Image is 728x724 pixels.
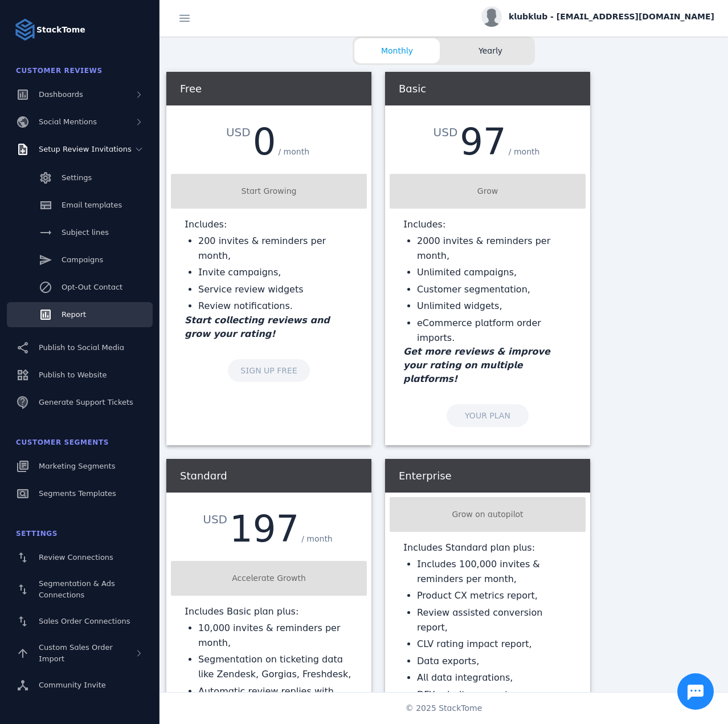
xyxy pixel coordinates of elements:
[175,572,362,584] div: Accelerate Growth
[394,185,581,197] div: Grow
[481,6,714,27] button: klubklub - [EMAIL_ADDRESS][DOMAIN_NAME]
[253,124,276,160] div: 0
[62,228,109,237] span: Subject lines
[433,124,460,141] div: USD
[180,83,202,95] span: Free
[175,185,362,197] div: Start Growing
[417,605,572,634] li: Review assisted conversion report,
[7,545,153,570] a: Review Connections
[39,371,107,379] span: Publish to Website
[226,124,253,141] div: USD
[180,470,227,482] span: Standard
[354,45,440,57] span: Monthly
[417,316,572,345] li: eCommerce platform order imports.
[403,218,572,231] p: Includes:
[14,18,36,41] img: Logo image
[62,283,122,291] span: Opt-Out Contact
[7,572,153,607] a: Segmentation & Ads Connections
[7,165,153,190] a: Settings
[399,470,452,482] span: Enterprise
[39,553,113,562] span: Review Connections
[16,438,109,446] span: Customer Segments
[16,530,58,538] span: Settings
[230,511,299,547] div: 197
[481,6,502,27] img: profile.jpg
[394,509,581,520] div: Grow on autopilot
[509,11,714,23] span: klubklub - [EMAIL_ADDRESS][DOMAIN_NAME]
[7,193,153,218] a: Email templates
[198,234,353,263] li: 200 invites & reminders per month,
[276,144,312,160] div: / month
[417,654,572,669] li: Data exports,
[198,299,353,314] li: Review notifications.
[39,343,124,352] span: Publish to Social Media
[7,390,153,415] a: Generate Support Tickets
[7,363,153,388] a: Publish to Website
[417,557,572,586] li: Includes 100,000 invites & reminders per month,
[39,643,113,663] span: Custom Sales Order Import
[39,462,115,470] span: Marketing Segments
[7,247,153,272] a: Campaigns
[198,652,353,681] li: Segmentation on ticketing data like Zendesk, Gorgias, Freshdesk,
[7,275,153,300] a: Opt-Out Contact
[403,541,572,555] p: Includes Standard plan plus:
[62,310,86,319] span: Report
[417,637,572,652] li: CLV rating impact report,
[198,684,353,713] li: Automatic review replies with ChatGPT AI,
[36,24,85,36] strong: StackTome
[417,688,572,702] li: DFY priority support.
[7,609,153,634] a: Sales Order Connections
[198,621,353,650] li: 10,000 invites & reminders per month,
[417,234,572,263] li: 2000 invites & reminders per month,
[448,45,533,57] span: Yearly
[7,673,153,698] a: Community Invite
[7,220,153,245] a: Subject lines
[417,588,572,603] li: Product CX metrics report,
[62,201,122,209] span: Email templates
[16,67,103,75] span: Customer Reviews
[39,579,115,599] span: Segmentation & Ads Connections
[39,617,130,625] span: Sales Order Connections
[198,282,353,297] li: Service review widgets
[185,218,353,231] p: Includes:
[460,124,506,160] div: 97
[198,265,353,280] li: Invite campaigns,
[299,531,335,547] div: / month
[62,255,103,264] span: Campaigns
[417,265,572,280] li: Unlimited campaigns,
[417,670,572,685] li: All data integrations,
[417,299,572,314] li: Unlimited widgets,
[7,481,153,506] a: Segments Templates
[403,346,550,384] em: Get more reviews & improve your rating on multiple platforms!
[62,173,92,182] span: Settings
[406,702,482,714] span: © 2025 StackTome
[185,315,330,339] em: Start collecting reviews and grow your rating!
[399,83,426,95] span: Basic
[39,117,97,126] span: Social Mentions
[185,605,353,619] p: Includes Basic plan plus:
[39,489,116,498] span: Segments Templates
[7,302,153,327] a: Report
[39,90,83,99] span: Dashboards
[417,282,572,297] li: Customer segmentation,
[506,144,542,160] div: / month
[39,681,106,689] span: Community Invite
[203,511,230,528] div: USD
[7,454,153,479] a: Marketing Segments
[7,335,153,360] a: Publish to Social Media
[39,398,133,406] span: Generate Support Tickets
[39,145,132,153] span: Setup Review Invitations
